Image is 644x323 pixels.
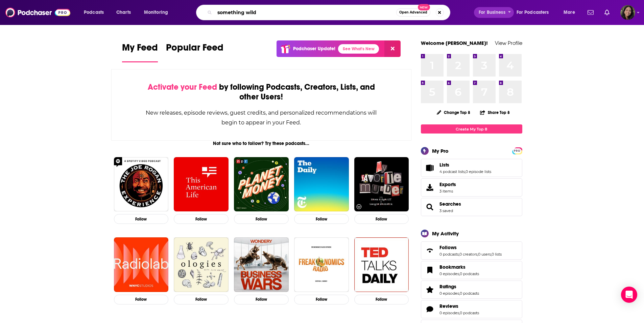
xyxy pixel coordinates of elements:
button: Follow [174,295,229,304]
span: 3 items [439,189,456,194]
span: Reviews [439,303,458,309]
img: Freakonomics Radio [294,237,349,292]
a: Show notifications dropdown [602,7,612,18]
a: 0 podcasts [460,291,479,296]
a: Bookmarks [423,265,437,275]
a: Lists [423,163,437,173]
span: Open Advanced [399,11,427,14]
button: Follow [114,214,169,224]
span: , [459,311,460,315]
button: Follow [234,295,289,304]
span: Lists [439,162,449,168]
span: Ratings [439,284,456,290]
span: Follows [421,241,522,260]
a: 0 episodes [439,271,459,276]
div: by following Podcasts, Creators, Lists, and other Users! [145,82,378,102]
button: Share Top 8 [480,106,510,119]
a: My Feed [122,42,158,62]
a: 3 saved [439,208,453,213]
a: PRO [513,148,521,153]
div: My Activity [432,230,459,237]
a: Show notifications dropdown [585,7,596,18]
a: Create My Top 8 [421,124,522,134]
span: For Podcasters [517,8,549,17]
span: Popular Feed [166,42,223,57]
a: 0 podcasts [460,311,479,315]
span: Exports [423,183,437,192]
a: Follows [423,246,437,255]
span: Monitoring [144,8,168,17]
span: , [477,252,478,257]
span: For Business [479,8,505,17]
span: Follows [439,244,457,251]
button: Follow [354,295,409,304]
a: 0 users [478,252,491,257]
a: Follows [439,244,502,251]
a: 0 lists [492,252,502,257]
input: Search podcasts, credits, & more... [215,7,396,18]
span: Exports [439,181,456,187]
button: Open AdvancedNew [396,8,430,17]
span: Lists [421,159,522,177]
div: New releases, episode reviews, guest credits, and personalized recommendations will begin to appe... [145,108,378,127]
img: TED Talks Daily [354,237,409,292]
img: The Daily [294,157,349,212]
a: Ratings [439,284,479,290]
button: open menu [512,7,559,18]
button: open menu [559,7,583,18]
span: Podcasts [84,8,104,17]
button: Follow [294,214,349,224]
a: My Favorite Murder with Karen Kilgariff and Georgia Hardstark [354,157,409,212]
span: , [491,252,492,257]
a: 4 podcast lists [439,169,465,174]
img: Podchaser - Follow, Share and Rate Podcasts [5,6,70,19]
img: Planet Money [234,157,289,212]
span: Ratings [421,281,522,299]
a: Searches [439,201,461,207]
img: Radiolab [114,237,169,292]
button: Show profile menu [620,5,635,20]
span: Bookmarks [421,261,522,279]
button: Follow [234,214,289,224]
a: Welcome [PERSON_NAME]! [421,40,488,46]
span: Charts [116,8,131,17]
img: The Joe Rogan Experience [114,157,169,212]
a: 0 podcasts [460,271,479,276]
img: Business Wars [234,237,289,292]
a: Ratings [423,285,437,294]
span: Searches [421,198,522,216]
span: Bookmarks [439,264,466,270]
span: PRO [513,148,521,153]
button: open menu [139,7,177,18]
span: , [459,271,460,276]
p: Podchaser Update! [293,46,335,52]
span: , [465,169,466,174]
div: My Pro [432,148,449,154]
a: Bookmarks [439,264,479,270]
div: Not sure who to follow? Try these podcasts... [111,141,412,146]
button: open menu [474,7,514,18]
button: Follow [174,214,229,224]
span: More [564,8,575,17]
span: Reviews [421,300,522,318]
button: Change Top 8 [433,108,475,117]
a: This American Life [174,157,229,212]
a: 0 episodes [439,311,459,315]
a: Searches [423,202,437,212]
img: User Profile [620,5,635,20]
span: Logged in as BroadleafBooks2 [620,5,635,20]
a: Reviews [423,304,437,314]
a: 0 episode lists [466,169,491,174]
a: 0 creators [459,252,477,257]
a: Reviews [439,303,479,309]
span: , [459,252,459,257]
